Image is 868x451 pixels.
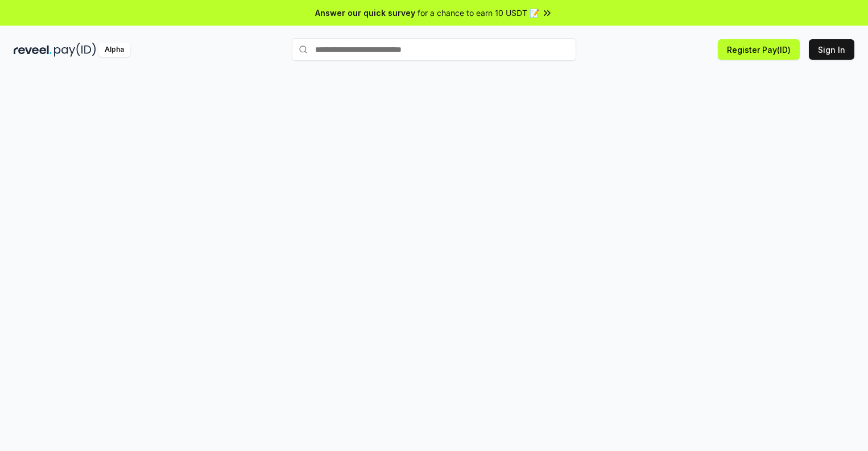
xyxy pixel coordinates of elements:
[418,7,539,19] span: for a chance to earn 10 USDT 📝
[14,43,52,57] img: reveel_dark
[809,39,854,60] button: Sign In
[315,7,415,19] span: Answer our quick survey
[54,43,96,57] img: pay_id
[98,43,130,57] div: Alpha
[718,39,800,60] button: Register Pay(ID)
